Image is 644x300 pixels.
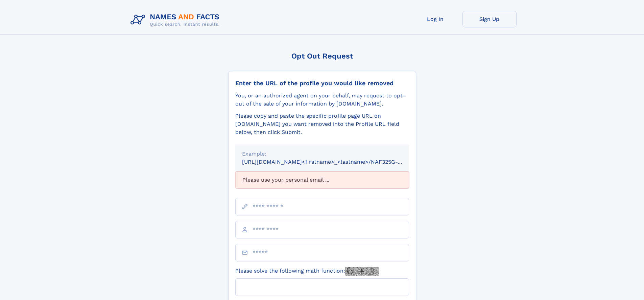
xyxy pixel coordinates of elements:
a: Sign Up [462,11,517,27]
div: Opt Out Request [228,52,416,60]
a: Log In [408,11,462,27]
div: Please use your personal email ... [235,171,409,188]
div: Enter the URL of the profile you would like removed [235,79,409,87]
div: Example: [242,150,402,158]
div: You, or an authorized agent on your behalf, may request to opt-out of the sale of your informatio... [235,92,409,108]
img: Logo Names and Facts [128,11,225,29]
small: [URL][DOMAIN_NAME]<firstname>_<lastname>/NAF325G-xxxxxxxx [242,159,422,165]
label: Please solve the following math function: [235,267,379,276]
div: Please copy and paste the specific profile page URL on [DOMAIN_NAME] you want removed into the Pr... [235,112,409,136]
